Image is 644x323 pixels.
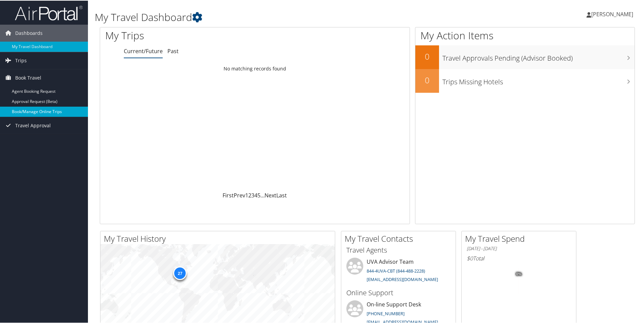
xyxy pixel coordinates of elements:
a: 2 [248,191,251,198]
span: $0 [467,254,473,261]
td: No matching records found [100,62,410,74]
span: Travel Approval [15,116,51,133]
span: Trips [15,51,27,68]
div: 27 [173,266,187,279]
a: Next [264,191,276,198]
img: airportal-logo.png [15,4,83,20]
span: [PERSON_NAME] [591,10,633,17]
h2: My Travel Contacts [345,232,456,244]
h1: My Travel Dashboard [95,9,458,24]
h3: Travel Approvals Pending (Advisor Booked) [442,49,635,62]
h2: My Travel History [104,232,335,244]
h6: [DATE] - [DATE] [467,245,571,251]
a: Current/Future [124,47,163,54]
h2: 0 [415,50,439,62]
a: 844-4UVA-CBT (844-488-2228) [367,267,425,273]
a: 5 [257,191,260,198]
a: Last [276,191,287,198]
h2: 0 [415,74,439,85]
h1: My Action Items [415,28,635,42]
h2: My Travel Spend [465,232,576,244]
span: Dashboards [15,24,43,41]
a: Prev [234,191,245,198]
span: … [260,191,264,198]
a: 0Travel Approvals Pending (Advisor Booked) [415,45,635,68]
h3: Trips Missing Hotels [442,73,635,86]
a: 0Trips Missing Hotels [415,68,635,92]
h1: My Trips [105,28,276,42]
a: 4 [254,191,257,198]
tspan: 0% [516,272,522,276]
a: 3 [251,191,254,198]
a: Past [167,47,179,54]
li: UVA Advisor Team [343,257,454,285]
a: [PHONE_NUMBER] [367,310,405,316]
a: [PERSON_NAME] [586,3,640,24]
h3: Travel Agents [346,245,451,254]
a: First [223,191,234,198]
h3: Online Support [346,287,451,297]
span: Book Travel [15,69,41,86]
a: 1 [245,191,248,198]
h6: Total [467,254,571,261]
a: [EMAIL_ADDRESS][DOMAIN_NAME] [367,276,438,282]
